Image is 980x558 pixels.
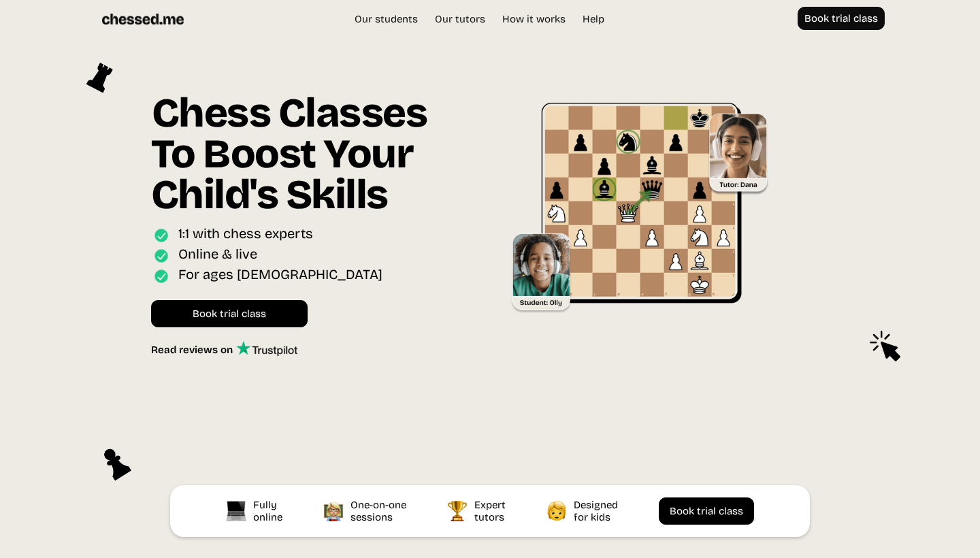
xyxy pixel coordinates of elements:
[151,93,470,225] h1: Chess Classes To Boost Your Child's Skills
[151,300,308,327] a: Book trial class
[350,499,410,523] div: One-on-one sessions
[151,344,236,356] div: Read reviews on
[253,499,286,523] div: Fully online
[495,12,572,26] a: How it works
[576,12,611,26] a: Help
[798,7,885,30] a: Book trial class
[659,497,754,525] a: Book trial class
[151,341,297,356] a: Read reviews on
[178,266,382,286] div: For ages [DEMOGRAPHIC_DATA]
[178,246,257,265] div: Online & live
[474,499,509,523] div: Expert tutors
[574,499,621,523] div: Designed for kids
[178,225,313,245] div: 1:1 with chess experts
[428,12,492,26] a: Our tutors
[348,12,425,26] a: Our students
